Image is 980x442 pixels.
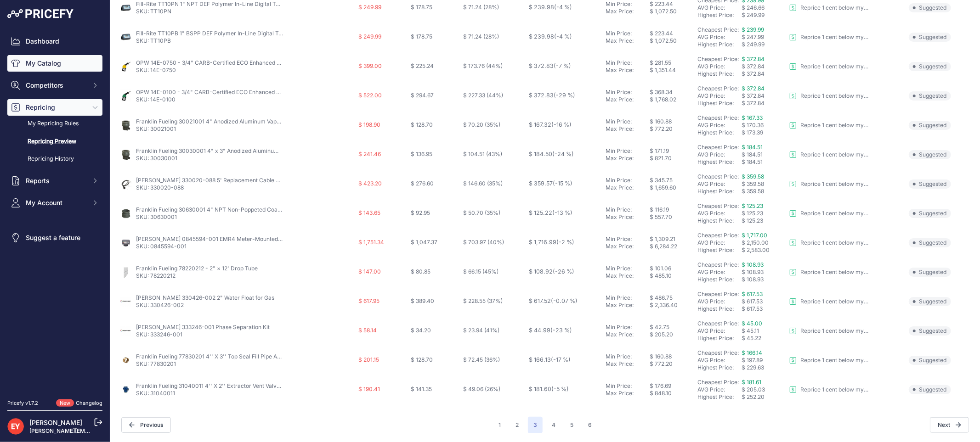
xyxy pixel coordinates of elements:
[463,92,503,99] span: $ 227.33 (44%)
[552,151,574,157] span: (-24 %)
[136,265,258,272] a: Franklin Fueling 78220212 - 2" × 12' Drop Tube
[697,276,734,283] a: Highest Price:
[789,151,869,158] a: Reprice 1 cent below my cheapest competitor
[358,180,382,187] span: $ 423.20
[463,268,498,275] span: $ 66.15 (45%)
[800,122,869,129] p: Reprice 1 cent below my cheapest competitor
[742,217,763,224] span: $ 125.23
[909,326,951,336] span: Suggested
[742,34,786,41] div: $ 247.99
[411,239,437,246] span: $ 1,047.37
[697,158,734,165] a: Highest Price:
[697,298,742,305] div: AVG Price:
[742,298,786,305] div: $ 617.53
[606,213,650,221] div: Max Price:
[742,85,765,92] a: $ 372.84
[546,417,561,433] button: Go to page 4
[800,34,869,41] p: Reprice 1 cent below my cheapest competitor
[650,59,694,67] div: $ 281.55
[742,276,764,283] span: $ 108.93
[606,184,650,191] div: Max Price:
[136,147,351,154] a: Franklin Fueling 30030001 4" x 3" Anodized Aluminum Vapor Check Valve Adapter
[742,63,786,70] div: $ 372.84
[136,324,270,330] a: [PERSON_NAME] 333246-001 Phase Separation Kit
[551,121,572,128] span: (-16 %)
[358,4,381,11] span: $ 249.99
[606,125,650,133] div: Max Price:
[742,4,786,11] div: $ 246.66
[529,239,574,246] span: $ 1,716.99
[7,173,102,189] button: Reports
[742,173,764,180] span: $ 359.58
[606,89,650,96] div: Min Price:
[742,26,764,33] span: $ 239.99
[606,272,650,280] div: Max Price:
[800,210,869,217] p: Reprice 1 cent below my cheapest competitor
[529,33,572,40] span: $ 239.98
[697,239,742,246] div: AVG Price:
[606,235,650,243] div: Min Price:
[650,265,694,272] div: $ 101.06
[411,33,432,40] span: $ 178.75
[697,26,739,33] a: Cheapest Price:
[650,8,694,15] div: $ 1,072.50
[930,417,969,433] button: Next
[909,91,951,101] span: Suggested
[650,272,694,280] div: $ 485.10
[697,129,734,136] a: Highest Price:
[742,261,764,268] a: $ 108.93
[411,92,434,99] span: $ 294.67
[697,56,739,62] a: Cheapest Price:
[358,239,384,246] span: $ 1,751.34
[697,188,734,195] a: Highest Price:
[697,41,734,48] a: Highest Price:
[800,357,869,364] p: Reprice 1 cent below my cheapest competitor
[650,235,694,243] div: $ 1,309.21
[697,335,734,341] a: Highest Price:
[606,243,650,250] div: Max Price:
[26,176,86,185] span: Reports
[742,305,763,312] span: $ 617.53
[411,268,431,275] span: $ 80.85
[136,206,352,213] a: Franklin Fueling 30630001 4" NPT Non-Poppeted Coaxial Vapor Recovery Adapter
[909,356,951,365] span: Suggested
[742,151,786,158] div: $ 184.51
[7,229,102,246] a: Suggest a feature
[7,33,102,50] a: Dashboard
[529,4,572,11] span: $ 239.98
[463,356,500,363] span: $ 72.45 (36%)
[742,92,786,100] div: $ 372.84
[136,155,177,162] a: SKU: 30030001
[463,121,500,128] span: $ 70.20 (35%)
[800,327,869,335] p: Reprice 1 cent below my cheapest competitor
[463,239,504,246] span: $ 703.97 (40%)
[742,202,763,209] span: $ 125.23
[742,188,764,195] span: $ 359.58
[136,382,316,389] a: Franklin Fueling 31040011 4'' X 2'' Extractor Vent Valve without Cage
[358,151,381,157] span: $ 241.46
[411,356,433,363] span: $ 128.70
[789,239,869,246] a: Reprice 1 cent below my cheapest competitor
[742,70,765,77] span: $ 372.84
[136,89,354,95] a: OPW 14E-0100 - 3/4" CARB-Certified ECO Enhanced Conventional Gasoline Nozzle
[697,291,739,297] a: Cheapest Price:
[697,379,739,386] a: Cheapest Price:
[565,417,579,433] button: Go to page 5
[529,297,578,304] span: $ 617.52
[529,121,572,128] span: $ 167.32
[742,210,786,217] div: $ 125.23
[742,349,762,356] a: $ 166.14
[556,239,574,246] span: (-2 %)
[7,99,102,116] button: Repricing
[650,155,694,162] div: $ 821.70
[358,327,377,334] span: $ 58.14
[650,324,694,331] div: $ 42.75
[742,320,762,327] a: $ 45.00
[358,356,379,363] span: $ 201.15
[411,209,430,216] span: $ 92.95
[800,151,869,158] p: Reprice 1 cent below my cheapest competitor
[742,379,761,386] span: $ 181.61
[358,209,380,216] span: $ 143.65
[358,62,382,69] span: $ 399.00
[742,129,763,136] span: $ 173.39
